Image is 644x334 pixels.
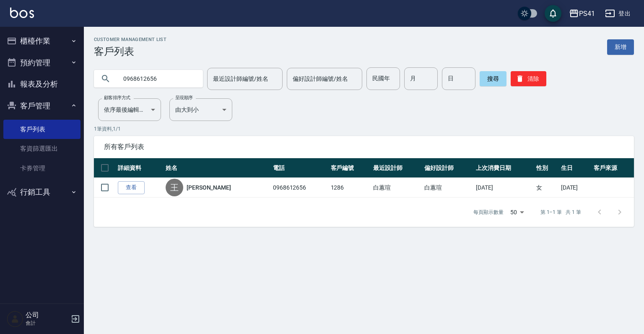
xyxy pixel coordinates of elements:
[3,73,80,95] button: 報表及分析
[3,30,80,52] button: 櫃檯作業
[3,181,80,203] button: 行銷工具
[104,143,624,151] span: 所有客戶列表
[511,71,546,86] button: 清除
[607,39,634,55] a: 新增
[507,201,527,224] div: 50
[474,158,534,178] th: 上次消費日期
[579,8,595,19] div: PS41
[371,178,423,198] td: 白蕙瑄
[559,158,592,178] th: 生日
[566,5,598,22] button: PS41
[166,179,183,196] div: 王
[175,95,193,101] label: 呈現順序
[3,52,80,74] button: 預約管理
[7,311,23,327] img: Person
[480,71,506,86] button: 搜尋
[271,178,329,198] td: 0968612656
[3,95,80,117] button: 客戶管理
[559,178,592,198] td: [DATE]
[26,311,68,319] h5: 公司
[94,37,166,42] h2: Customer Management List
[592,158,634,178] th: 客戶來源
[164,158,271,178] th: 姓名
[116,158,164,178] th: 詳細資料
[545,5,561,22] button: save
[104,95,130,101] label: 顧客排序方式
[3,159,80,178] a: 卡券管理
[329,158,371,178] th: 客戶編號
[169,98,232,121] div: 由大到小
[94,125,634,133] p: 1 筆資料, 1 / 1
[271,158,329,178] th: 電話
[3,120,80,139] a: 客戶列表
[534,178,558,198] td: 女
[540,208,581,216] p: 第 1–1 筆 共 1 筆
[602,6,634,21] button: 登出
[422,178,474,198] td: 白蕙瑄
[422,158,474,178] th: 偏好設計師
[26,319,68,327] p: 會計
[94,46,166,57] h3: 客戶列表
[473,208,504,216] p: 每頁顯示數量
[371,158,423,178] th: 最近設計師
[329,178,371,198] td: 1286
[534,158,558,178] th: 性別
[98,98,161,121] div: 依序最後編輯時間
[3,139,80,158] a: 客資篩選匯出
[10,8,34,18] img: Logo
[117,67,196,90] input: 搜尋關鍵字
[118,181,145,194] a: 查看
[187,183,231,192] a: [PERSON_NAME]
[474,178,534,198] td: [DATE]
